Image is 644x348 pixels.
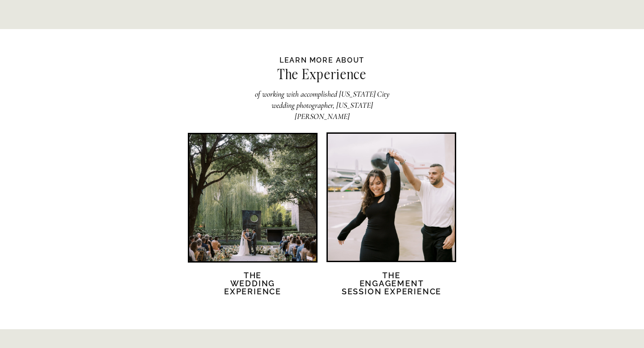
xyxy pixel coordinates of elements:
h2: The Experience [225,68,419,85]
h2: Learn more about [276,55,368,64]
a: TheWedding Experience [214,272,291,306]
a: TheEngagement session Experience [341,272,442,306]
h2: The Wedding Experience [214,272,291,306]
h2: of working with accomplished [US_STATE] City wedding photographer, [US_STATE][PERSON_NAME] [250,89,394,110]
h2: The Engagement session Experience [341,272,442,306]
